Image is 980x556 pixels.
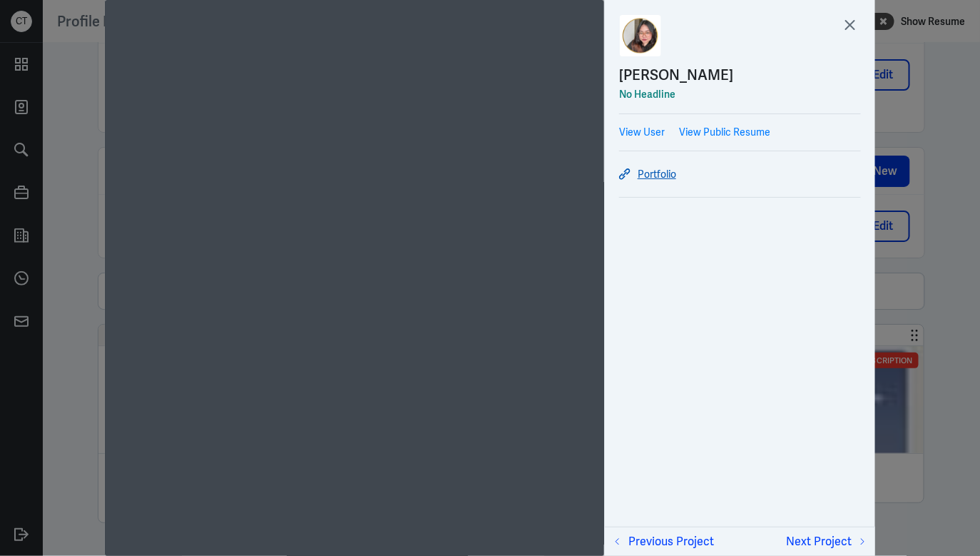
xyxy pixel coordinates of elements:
a: View User [619,125,665,140]
a: View Public Resume [679,125,770,140]
div: No Headline [619,86,861,103]
a: Portfolio [619,166,861,183]
img: Hanna Patricia Hingpit [619,14,662,57]
button: Next Project [786,533,869,550]
div: [PERSON_NAME] [619,64,733,86]
button: Previous Project [611,533,714,550]
a: [PERSON_NAME] [619,64,861,86]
